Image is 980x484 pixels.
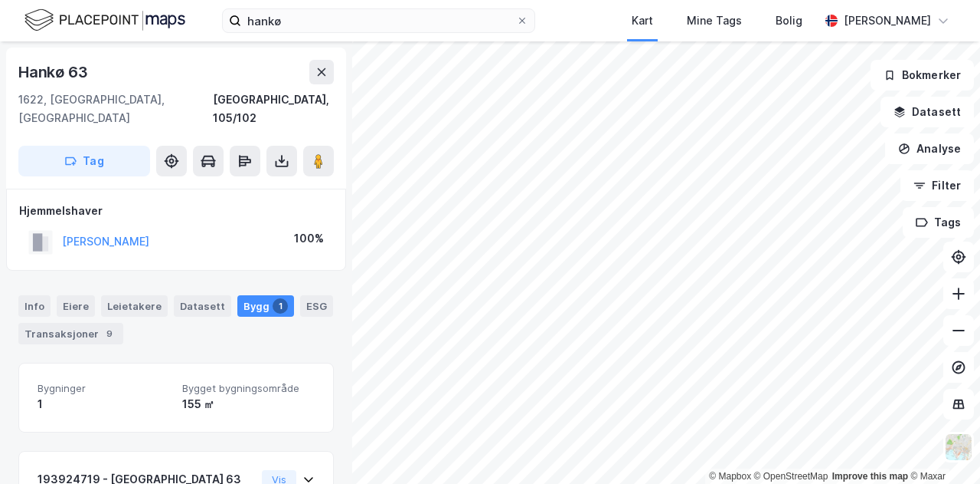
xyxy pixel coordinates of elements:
[18,60,90,84] div: Hankø 63
[273,298,288,314] div: 1
[294,229,324,248] div: 100%
[885,133,974,164] button: Analyse
[102,326,117,341] div: 9
[101,295,168,317] div: Leietakere
[19,202,333,220] div: Hjemmelshaver
[687,12,742,30] div: Mine Tags
[900,170,974,201] button: Filter
[18,323,123,344] div: Transaksjoner
[300,295,333,317] div: ESG
[174,295,231,317] div: Datasett
[709,471,751,482] a: Mapbox
[18,146,150,176] button: Tag
[832,471,908,482] a: Improve this map
[182,395,315,413] div: 155 ㎡
[57,295,95,317] div: Eiere
[182,382,315,395] span: Bygget bygningsområde
[237,295,294,317] div: Bygg
[632,12,653,30] div: Kart
[38,395,170,413] div: 1
[213,91,334,127] div: [GEOGRAPHIC_DATA], 105/102
[871,60,974,91] button: Bokmerker
[844,12,931,30] div: [PERSON_NAME]
[38,382,170,395] span: Bygninger
[903,410,980,484] iframe: Chat Widget
[24,7,185,34] img: logo.f888ab2527a4732fd821a326f86c7f29.svg
[776,12,802,30] div: Bolig
[903,207,974,238] button: Tags
[880,97,974,127] button: Datasett
[241,9,516,32] input: Søk på adresse, matrikkel, gårdeiere, leietakere eller personer
[18,295,51,317] div: Info
[754,471,828,482] a: OpenStreetMap
[18,91,213,127] div: 1622, [GEOGRAPHIC_DATA], [GEOGRAPHIC_DATA]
